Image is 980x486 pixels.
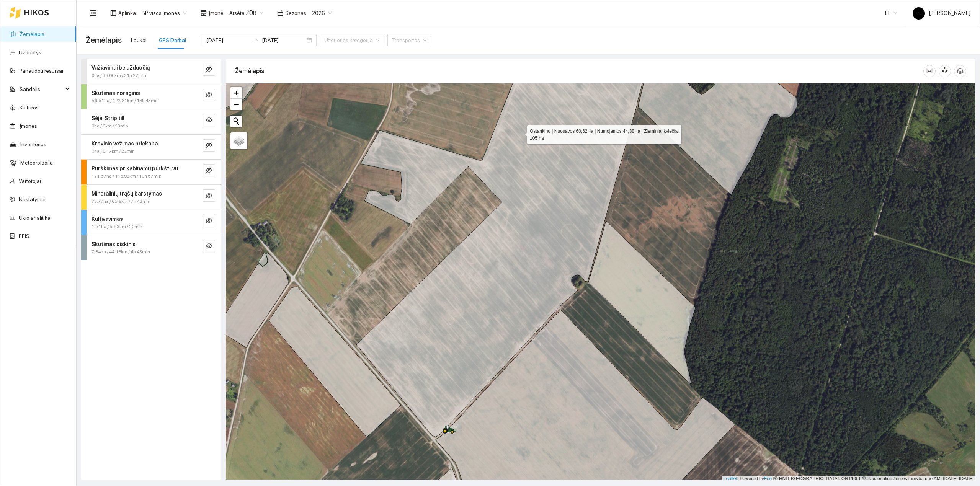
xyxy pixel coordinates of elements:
button: eye-invisible [203,114,215,126]
span: calendar [277,10,283,16]
span: 73.77ha / 65.9km / 7h 43min [91,198,150,205]
a: Zoom out [230,99,242,110]
div: Sėja. Strip till0ha / 0km / 23mineye-invisible [81,109,221,134]
a: Užduotys [19,49,41,55]
strong: Skutimas noraginis [91,90,140,96]
strong: Kultivavimas [91,216,123,222]
span: shop [201,10,207,16]
button: Initiate a new search [230,116,242,127]
div: GPS Darbai [159,36,186,44]
div: Skutimas diskinis7.84ha / 44.18km / 4h 43mineye-invisible [81,235,221,260]
button: eye-invisible [203,189,215,202]
span: eye-invisible [206,91,212,99]
a: Žemėlapis [20,31,44,37]
span: 1.51ha / 5.53km / 20min [91,223,142,230]
button: eye-invisible [203,240,215,252]
span: Įmonė : [209,9,225,17]
a: Meteorologija [20,160,53,166]
button: eye-invisible [203,89,215,101]
span: Aplinka : [118,9,137,17]
span: eye-invisible [206,142,212,149]
a: PPIS [19,233,29,239]
span: menu-fold [90,10,97,16]
input: Pabaigos data [262,36,305,44]
a: Layers [230,132,247,149]
span: eye-invisible [206,217,212,225]
span: 121.57ha / 116.93km / 10h 57min [91,173,162,180]
div: Mineralinių trąšų barstymas73.77ha / 65.9km / 7h 43mineye-invisible [81,185,221,210]
a: Nustatymai [19,196,46,202]
span: eye-invisible [206,117,212,124]
span: eye-invisible [206,192,212,200]
a: Leaflet [724,476,737,481]
strong: Skutimas diskinis [91,241,136,247]
span: Sezonas : [285,9,307,17]
strong: Krovinio vežimas priekaba [91,140,158,147]
span: Sandėlis [20,82,63,97]
div: Skutimas noraginis59.51ha / 122.81km / 18h 43mineye-invisible [81,84,221,109]
strong: Purškimas prikabinamu purkštuvu [91,165,178,171]
span: eye-invisible [206,243,212,250]
span: swap-right [253,37,259,43]
a: Vartotojai [19,178,41,184]
div: Purškimas prikabinamu purkštuvu121.57ha / 116.93km / 10h 57mineye-invisible [81,160,221,184]
span: 2026 [312,7,332,19]
span: + [234,88,239,98]
strong: Važiavimai be užduočių [91,65,150,71]
button: menu-fold [86,5,101,21]
span: | [773,476,774,481]
a: Inventorius [20,141,46,147]
span: Arsėta ŽŪB [229,7,263,19]
a: Kultūros [20,104,39,111]
strong: Mineralinių trąšų barstymas [91,191,162,197]
button: eye-invisible [203,64,215,76]
button: eye-invisible [203,139,215,152]
span: 7.84ha / 44.18km / 4h 43min [91,248,150,256]
a: Esri [764,476,772,481]
span: − [234,99,239,109]
a: Ūkio analitika [19,215,51,221]
span: eye-invisible [206,167,212,175]
div: Važiavimai be užduočių0ha / 38.66km / 31h 27mineye-invisible [81,59,221,84]
button: eye-invisible [203,164,215,176]
div: Krovinio vežimas priekaba0ha / 0.17km / 23mineye-invisible [81,135,221,160]
input: Pradžios data [206,36,250,44]
span: to [253,37,259,43]
div: | Powered by © HNIT-[GEOGRAPHIC_DATA]; ORT10LT ©, Nacionalinė žemės tarnyba prie AM, [DATE]-[DATE] [722,476,975,482]
span: column-width [924,68,935,74]
span: LT [885,7,897,19]
strong: Sėja. Strip till [91,115,124,121]
a: Zoom in [230,87,242,99]
span: BP visos įmonės [142,7,187,19]
span: [PERSON_NAME] [913,10,970,16]
span: 0ha / 0.17km / 23min [91,148,135,155]
a: Panaudoti resursai [20,68,63,74]
div: Laukai [131,36,147,44]
span: 0ha / 0km / 23min [91,122,128,130]
span: L [918,7,920,20]
span: 59.51ha / 122.81km / 18h 43min [91,97,159,104]
div: Kultivavimas1.51ha / 5.53km / 20mineye-invisible [81,210,221,235]
span: layout [110,10,116,16]
button: eye-invisible [203,215,215,227]
button: column-width [923,65,936,77]
span: Žemėlapis [86,34,122,46]
div: Žemėlapis [235,60,923,82]
a: Įmonės [20,123,37,129]
span: eye-invisible [206,66,212,73]
span: 0ha / 38.66km / 31h 27min [91,72,146,79]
